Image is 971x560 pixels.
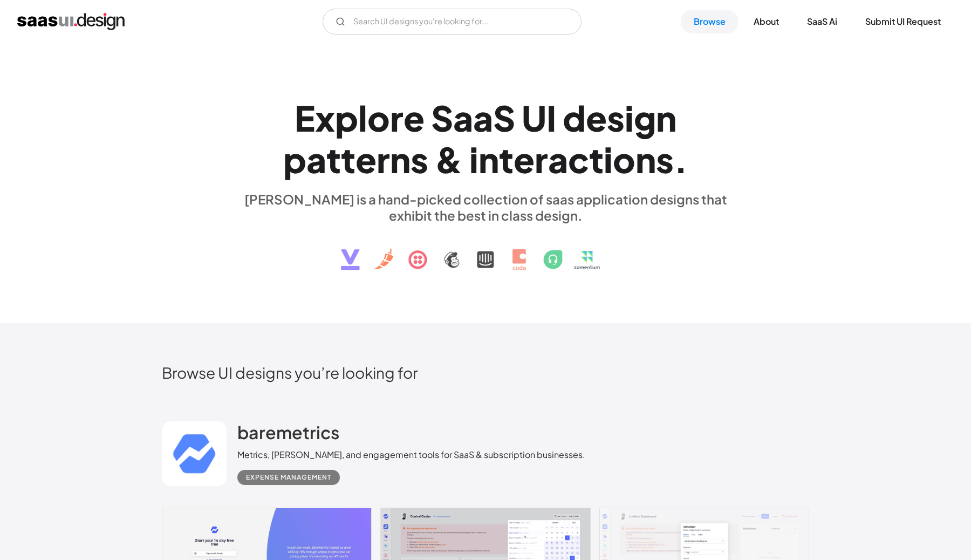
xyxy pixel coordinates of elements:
[237,421,339,443] h2: baremetrics
[634,97,656,139] div: g
[852,10,954,33] a: Submit UI Request
[478,139,499,180] div: n
[493,97,515,139] div: S
[741,10,792,33] a: About
[283,139,306,180] div: p
[377,139,390,180] div: r
[237,191,734,223] div: [PERSON_NAME] is a hand-picked collection of saas application designs that exhibit the best in cl...
[656,97,676,139] div: n
[390,139,411,180] div: n
[514,139,535,180] div: e
[546,97,556,139] div: I
[322,223,649,279] img: text, icon, saas logo
[499,139,514,180] div: t
[568,139,589,180] div: c
[162,363,809,382] h2: Browse UI designs you’re looking for
[237,448,585,461] div: Metrics, [PERSON_NAME], and engagement tools for SaaS & subscription businesses.
[656,139,674,180] div: s
[548,139,568,180] div: a
[358,97,367,139] div: l
[315,97,335,139] div: x
[473,97,493,139] div: a
[295,97,315,139] div: E
[589,139,604,180] div: t
[635,139,656,180] div: n
[522,97,546,139] div: U
[411,139,428,180] div: s
[246,471,331,484] div: Expense Management
[469,139,478,180] div: i
[453,97,473,139] div: a
[613,139,635,180] div: o
[535,139,548,180] div: r
[367,97,390,139] div: o
[435,139,463,180] div: &
[17,13,125,30] a: home
[563,97,586,139] div: d
[604,139,613,180] div: i
[355,139,377,180] div: e
[335,97,358,139] div: p
[323,9,582,35] input: Search UI designs you're looking for...
[607,97,625,139] div: s
[326,139,341,180] div: t
[674,139,688,180] div: .
[237,421,339,448] a: baremetrics
[625,97,634,139] div: i
[323,9,582,35] form: Email Form
[404,97,425,139] div: e
[586,97,607,139] div: e
[237,97,734,180] h1: Explore SaaS UI design patterns & interactions.
[431,97,453,139] div: S
[681,10,738,33] a: Browse
[390,97,404,139] div: r
[794,10,850,33] a: SaaS Ai
[341,139,355,180] div: t
[306,139,326,180] div: a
